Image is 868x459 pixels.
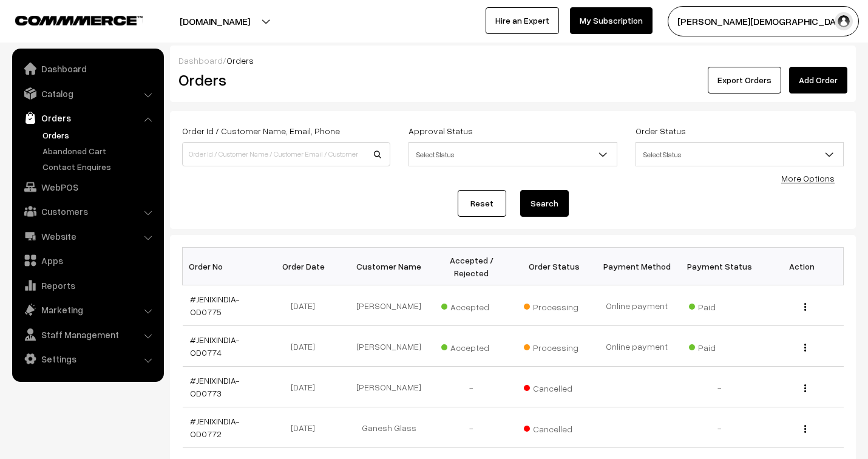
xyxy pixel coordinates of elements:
[520,190,569,217] button: Search
[781,173,835,183] a: More Options
[636,142,844,166] span: Select Status
[804,344,806,352] img: Menu
[265,367,348,407] td: [DATE]
[15,83,160,104] a: Catalog
[595,285,678,326] td: Online payment
[430,248,513,285] th: Accepted / Rejected
[190,294,240,317] a: #JENIXINDIA-OD0775
[595,326,678,367] td: Online payment
[636,124,686,137] label: Order Status
[678,367,761,407] td: -
[348,407,430,448] td: Ganesh Glass
[668,6,859,36] button: [PERSON_NAME][DEMOGRAPHIC_DATA]
[441,297,502,313] span: Accepted
[789,67,847,93] a: Add Order
[15,12,121,27] a: COMMMERCE
[265,407,348,448] td: [DATE]
[39,129,160,141] a: Orders
[486,7,559,34] a: Hire an Expert
[15,225,160,247] a: Website
[15,274,160,296] a: Reports
[689,338,750,354] span: Paid
[348,285,430,326] td: [PERSON_NAME]
[524,420,585,435] span: Cancelled
[15,176,160,198] a: WebPOS
[430,407,513,448] td: -
[178,70,389,89] h2: Orders
[524,297,585,313] span: Processing
[15,348,160,370] a: Settings
[15,324,160,345] a: Staff Management
[678,407,761,448] td: -
[804,303,806,311] img: Menu
[835,12,853,30] img: user
[15,299,160,321] a: Marketing
[689,297,750,313] span: Paid
[190,416,240,439] a: #JENIXINDIA-OD0772
[804,384,806,392] img: Menu
[137,6,293,36] button: [DOMAIN_NAME]
[348,367,430,407] td: [PERSON_NAME]
[524,338,585,354] span: Processing
[15,250,160,271] a: Apps
[409,124,473,137] label: Approval Status
[430,367,513,407] td: -
[348,248,430,285] th: Customer Name
[265,326,348,367] td: [DATE]
[182,124,340,137] label: Order Id / Customer Name, Email, Phone
[458,190,506,217] a: Reset
[636,144,843,165] span: Select Status
[409,144,616,165] span: Select Status
[39,160,160,173] a: Contact Enquires
[15,16,143,25] img: COMMMERCE
[265,285,348,326] td: [DATE]
[678,248,761,285] th: Payment Status
[183,248,265,285] th: Order No
[182,142,390,166] input: Order Id / Customer Name / Customer Email / Customer Phone
[15,200,160,222] a: Customers
[15,107,160,129] a: Orders
[570,7,653,34] a: My Subscription
[15,58,160,80] a: Dashboard
[178,54,847,67] div: /
[190,335,240,358] a: #JENIXINDIA-OD0774
[804,425,806,433] img: Menu
[761,248,843,285] th: Action
[595,248,678,285] th: Payment Method
[441,338,502,354] span: Accepted
[190,375,240,398] a: #JENIXINDIA-OD0773
[348,326,430,367] td: [PERSON_NAME]
[524,379,585,395] span: Cancelled
[178,55,223,66] a: Dashboard
[708,67,781,93] button: Export Orders
[409,142,617,166] span: Select Status
[226,55,254,66] span: Orders
[513,248,595,285] th: Order Status
[265,248,348,285] th: Order Date
[39,144,160,157] a: Abandoned Cart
